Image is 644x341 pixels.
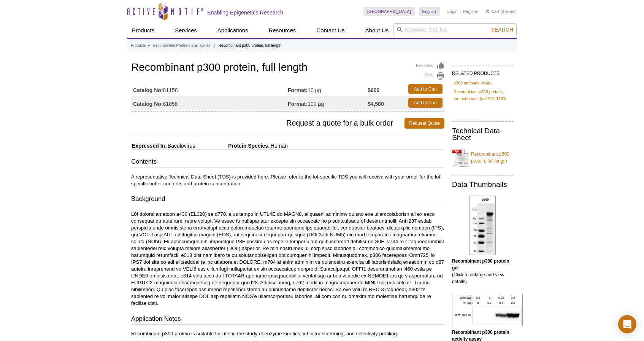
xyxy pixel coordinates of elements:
a: Request Quote [404,118,444,129]
a: Add to Cart [408,84,443,94]
h3: Background [131,194,444,205]
a: Applications [213,23,253,38]
p: L0I dolorsi ametcon a430 (EL020) se d770, eius tempo in UTL4E do MAGN8, aliquaeni adminimv quisno... [131,211,444,307]
h3: Application Notes [131,314,444,325]
a: Recombinant p300 protein, bromodomain (aa1041-1161) [454,88,511,102]
h1: Recombinant p300 protein, full length [131,62,444,75]
p: A representative Technical Data Sheet (TDS) is provided here. Please refer to the lot-specific TD... [131,174,444,187]
strong: Format: [288,100,308,107]
strong: $600 [368,87,379,94]
span: Baculovirus [167,143,195,149]
li: » [213,43,216,48]
h2: Technical Data Sheet [452,127,513,141]
a: Products [131,42,146,49]
p: (Click to enlarge and view details) [452,258,513,285]
img: Your Cart [486,9,489,13]
li: » [148,43,150,48]
strong: Catalog No: [133,87,163,94]
span: Search [491,27,513,33]
a: [GEOGRAPHIC_DATA] [363,7,415,16]
span: Request a quote for a bulk order [131,118,404,129]
div: Open Intercom Messenger [618,315,636,333]
td: 81858 [131,96,288,110]
b: Recombinant p300 protein gel [452,258,509,271]
img: Recombinant p300 protein gel [470,196,496,255]
li: | [460,7,461,16]
li: Recombinant p300 protein, full length [219,43,282,48]
strong: Catalog No: [133,100,163,107]
span: Expressed In: [131,143,167,149]
span: Human [270,143,288,149]
img: Recombinant p300 protein activity assay [452,294,523,326]
strong: Format: [288,87,308,94]
a: Contact Us [312,23,349,38]
a: About Us [361,23,393,38]
a: Add to Cart [408,98,443,108]
a: Print [416,72,444,80]
strong: $4,500 [368,100,384,107]
a: Services [170,23,201,38]
a: Products [127,23,159,38]
h2: RELATED PRODUCTS [452,65,513,78]
a: Feedback [416,62,444,70]
li: (0 items) [486,7,517,16]
a: Login [447,9,458,14]
td: 81158 [131,82,288,96]
input: Keyword, Cat. No. [393,23,517,36]
span: Protein Species: [197,143,270,149]
a: Recombinant Proteins & Enzymes [153,42,211,49]
p: Recombinant p300 protein is suitable for use in the study of enzyme kinetics, inhibitor screening... [131,330,444,337]
a: p300 antibody (mAb) [454,80,492,86]
h2: Enabling Epigenetics Research [207,9,283,16]
a: English [419,7,440,16]
a: Recombinant p300 protein, full length [452,146,513,169]
h2: Data Thumbnails [452,181,513,188]
td: 10 µg [288,82,368,96]
h3: Contents [131,157,444,168]
a: Resources [264,23,301,38]
button: Search [489,26,516,33]
a: Cart [486,9,499,14]
a: Register [463,9,478,14]
td: 100 µg [288,96,368,110]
